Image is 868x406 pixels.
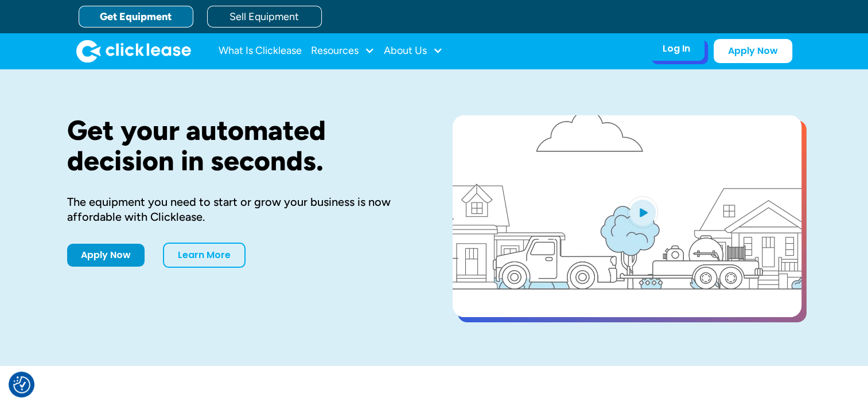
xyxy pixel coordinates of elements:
[76,40,191,63] a: home
[79,6,193,28] a: Get Equipment
[311,40,375,63] div: Resources
[207,6,322,28] a: Sell Equipment
[163,243,246,268] a: Learn More
[13,376,30,393] img: Revisit consent button
[714,39,792,63] a: Apply Now
[384,40,443,63] div: About Us
[663,43,690,54] div: Log In
[67,115,416,176] h1: Get your automated decision in seconds.
[219,40,302,63] a: What Is Clicklease
[13,376,30,393] button: Consent Preferences
[627,196,658,228] img: Blue play button logo on a light blue circular background
[453,115,801,317] a: open lightbox
[76,40,191,63] img: Clicklease logo
[67,244,145,267] a: Apply Now
[67,194,416,224] div: The equipment you need to start or grow your business is now affordable with Clicklease.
